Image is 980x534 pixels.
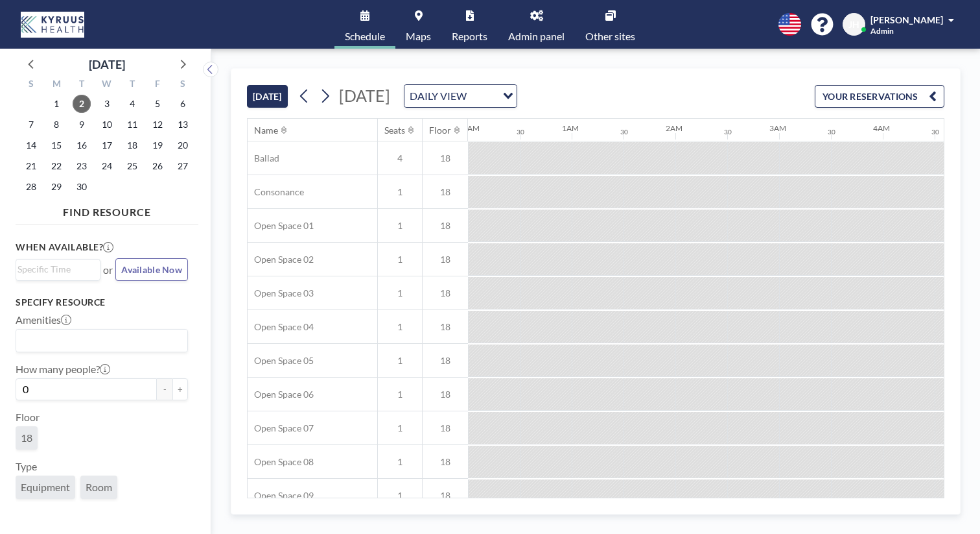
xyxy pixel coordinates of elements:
button: Available Now [115,258,188,281]
span: 1 [378,389,422,400]
label: Amenities [16,313,71,326]
span: Open Space 04 [248,321,314,333]
span: 1 [378,254,422,265]
span: 1 [378,287,422,299]
div: S [170,77,195,93]
span: 18 [21,431,32,444]
div: Search for option [16,330,187,352]
div: 30 [517,128,524,136]
span: 18 [423,287,468,299]
span: 18 [423,186,468,198]
span: 18 [423,355,468,367]
span: Saturday, September 27, 2025 [174,157,192,175]
span: Maps [406,31,431,42]
input: Search for option [471,88,495,104]
span: 18 [423,490,468,502]
div: 30 [828,128,835,136]
div: Name [254,125,278,136]
span: Equipment [21,481,70,494]
div: 30 [931,128,939,136]
span: Saturday, September 20, 2025 [174,136,192,154]
span: 18 [423,456,468,468]
span: Consonance [248,186,304,198]
div: T [69,77,95,93]
span: Open Space 02 [248,254,314,265]
h3: Specify resource [16,297,188,308]
span: Thursday, September 18, 2025 [123,136,141,154]
div: Search for option [16,260,100,279]
div: S [19,77,44,93]
div: [DATE] [89,55,125,73]
span: 1 [378,456,422,468]
button: - [157,378,172,400]
span: Open Space 09 [248,490,314,502]
span: Available Now [121,264,182,275]
span: 1 [378,422,422,434]
div: 1AM [562,123,579,133]
span: Other sites [585,31,635,42]
span: Saturday, September 13, 2025 [174,115,192,134]
span: Open Space 06 [248,389,314,400]
span: 1 [378,220,422,232]
span: Monday, September 29, 2025 [47,178,65,196]
span: Saturday, September 6, 2025 [174,95,192,113]
img: organization-logo [21,12,84,38]
div: 30 [620,128,628,136]
span: Friday, September 12, 2025 [148,115,167,134]
div: 4AM [873,123,890,133]
label: How many people? [16,363,110,376]
div: W [95,77,120,93]
span: 1 [378,321,422,333]
div: Search for option [404,85,517,107]
span: Thursday, September 11, 2025 [123,115,141,134]
div: M [44,77,69,93]
span: Admin [870,26,894,36]
span: 1 [378,490,422,502]
div: Seats [384,125,405,136]
span: Tuesday, September 16, 2025 [73,136,91,154]
div: Floor [429,125,451,136]
span: [PERSON_NAME] [870,14,943,25]
button: [DATE] [247,85,288,108]
span: DAILY VIEW [407,88,469,104]
span: Wednesday, September 24, 2025 [98,157,116,175]
div: F [145,77,170,93]
span: Sunday, September 28, 2025 [22,178,40,196]
span: Tuesday, September 2, 2025 [73,95,91,113]
span: 18 [423,389,468,400]
span: Open Space 03 [248,287,314,299]
span: Wednesday, September 10, 2025 [98,115,116,134]
span: Schedule [345,31,385,42]
span: [DATE] [339,86,390,105]
span: Admin panel [508,31,565,42]
span: Room [86,481,112,494]
span: 1 [378,186,422,198]
span: 18 [423,152,468,164]
span: Monday, September 15, 2025 [47,136,65,154]
span: Monday, September 1, 2025 [47,95,65,113]
span: Reports [452,31,487,42]
span: or [103,263,113,276]
span: Open Space 05 [248,355,314,367]
span: Friday, September 26, 2025 [148,157,167,175]
span: 1 [378,355,422,367]
span: 18 [423,422,468,434]
div: 30 [724,128,732,136]
span: Wednesday, September 3, 2025 [98,95,116,113]
span: Open Space 01 [248,220,314,232]
span: Thursday, September 25, 2025 [123,157,141,175]
span: Sunday, September 21, 2025 [22,157,40,175]
span: Thursday, September 4, 2025 [123,95,141,113]
span: 18 [423,220,468,232]
span: Open Space 08 [248,456,314,468]
span: JH [848,19,859,30]
input: Search for option [17,332,180,349]
div: T [119,77,145,93]
h4: FIND RESOURCE [16,200,198,219]
input: Search for option [17,262,93,276]
span: Sunday, September 7, 2025 [22,115,40,134]
span: 18 [423,321,468,333]
div: 12AM [458,123,480,133]
div: 2AM [666,123,682,133]
span: 4 [378,152,422,164]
